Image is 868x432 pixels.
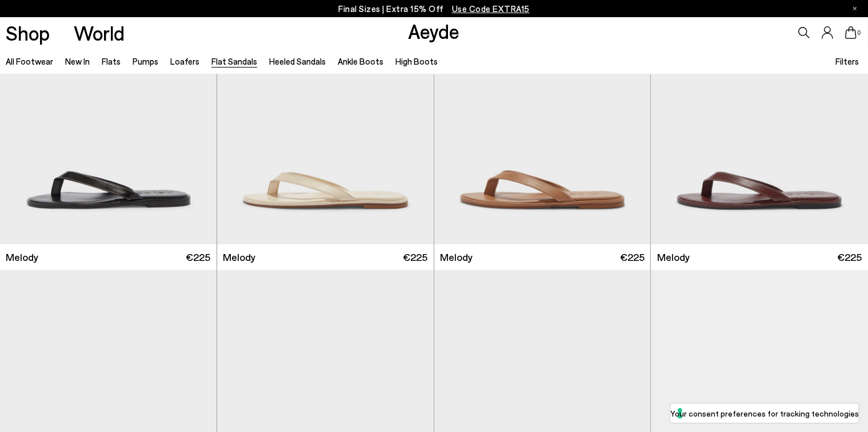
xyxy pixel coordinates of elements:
span: Melody [6,250,38,264]
a: World [74,23,125,43]
span: 0 [857,30,862,36]
a: Melody €225 [651,244,868,270]
a: Heeled Sandals [269,56,326,66]
a: Aeyde [408,19,459,43]
a: Melody €225 [217,244,434,270]
a: Shop [6,23,50,43]
span: Navigate to /collections/ss25-final-sizes [452,3,530,14]
span: €225 [186,250,210,264]
span: €225 [620,250,645,264]
span: €225 [838,250,862,264]
span: Melody [657,250,690,264]
a: Pumps [133,56,158,66]
a: Flat Sandals [211,56,257,66]
a: Flats [102,56,121,66]
span: Melody [440,250,473,264]
span: Filters [835,56,859,66]
button: Your consent preferences for tracking technologies [670,403,859,423]
a: 0 [845,26,857,39]
a: New In [65,56,90,66]
a: All Footwear [6,56,53,66]
a: Ankle Boots [338,56,383,66]
label: Your consent preferences for tracking technologies [670,407,859,419]
p: Final Sizes | Extra 15% Off [338,2,530,16]
a: Melody €225 [434,244,651,270]
a: High Boots [395,56,438,66]
a: Loafers [170,56,199,66]
span: Melody [223,250,255,264]
span: €225 [403,250,427,264]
